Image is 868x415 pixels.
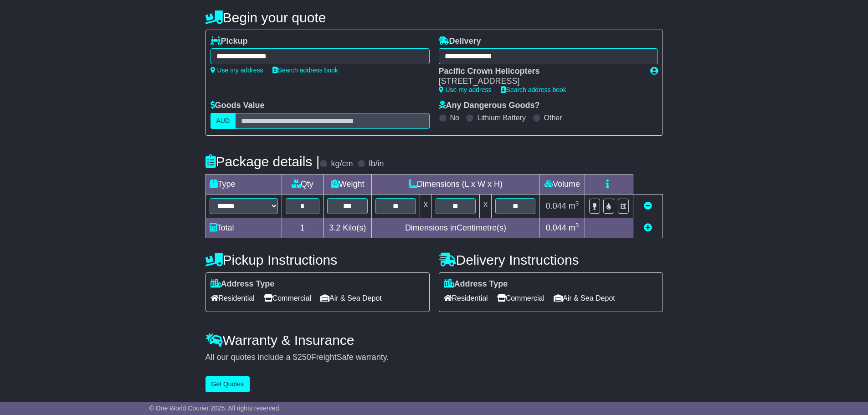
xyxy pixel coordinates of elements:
td: Dimensions (L x W x H) [372,174,539,194]
span: Commercial [497,291,544,305]
span: Commercial [264,291,311,305]
span: m [569,223,579,232]
a: Add new item [644,223,652,232]
sup: 3 [575,200,579,207]
div: Pacific Crown Helicopters [439,67,641,77]
label: Address Type [444,279,508,289]
td: Weight [324,174,372,194]
span: 3.2 [329,223,340,232]
a: Remove this item [644,201,652,210]
a: Search address book [272,67,338,74]
a: Use my address [439,86,492,93]
sup: 3 [575,222,579,229]
button: Get Quotes [205,376,250,392]
td: Volume [539,174,585,194]
span: m [569,201,579,210]
a: Search address book [501,86,566,93]
span: Residential [444,291,488,305]
label: Pickup [211,36,248,46]
span: 0.044 [546,201,566,210]
td: Type [205,174,282,194]
span: Air & Sea Depot [554,291,615,305]
span: Air & Sea Depot [320,291,382,305]
h4: Pickup Instructions [205,252,430,267]
td: x [420,194,431,218]
span: Residential [211,291,255,305]
span: 250 [298,353,311,362]
h4: Begin your quote [205,10,663,25]
label: lb/in [369,159,384,169]
div: [STREET_ADDRESS] [439,77,641,87]
label: Delivery [439,36,481,46]
td: Qty [282,174,324,194]
td: x [480,194,492,218]
td: 1 [282,218,324,238]
label: AUD [211,113,236,129]
label: Goods Value [211,101,265,111]
label: Lithium Battery [477,113,526,122]
label: No [450,113,459,122]
span: © One World Courier 2025. All rights reserved. [149,405,281,412]
div: All our quotes include a $ FreightSafe warranty. [205,353,663,363]
h4: Delivery Instructions [439,252,663,267]
label: Address Type [211,279,275,289]
label: kg/cm [331,159,353,169]
td: Dimensions in Centimetre(s) [372,218,539,238]
a: Use my address [211,67,263,74]
h4: Warranty & Insurance [205,333,663,348]
label: Other [544,113,562,122]
h4: Package details | [205,154,320,169]
td: Total [205,218,282,238]
td: Kilo(s) [324,218,372,238]
label: Any Dangerous Goods? [439,101,540,111]
span: 0.044 [546,223,566,232]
